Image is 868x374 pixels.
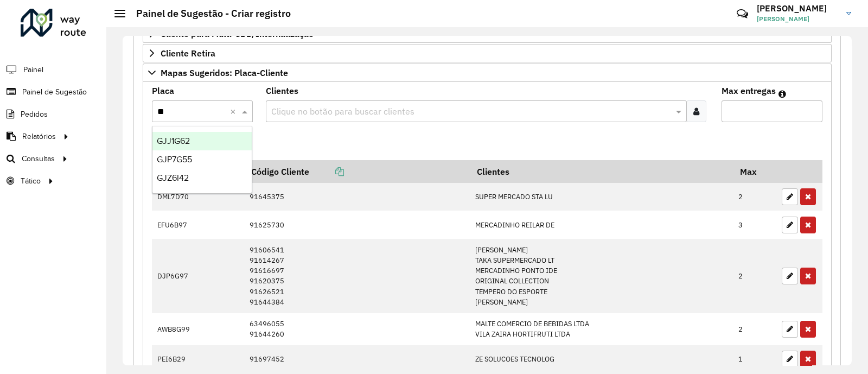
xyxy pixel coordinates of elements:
td: [PERSON_NAME] TAKA SUPERMERCADO LT MERCADINHO PONTO IDE ORIGINAL COLLECTION TEMPERO DO ESPORTE [P... [470,239,733,313]
label: Placa [152,84,174,97]
a: Copiar [309,166,344,177]
td: AWB8G99 [152,313,244,345]
span: Pedidos [21,109,48,120]
span: Clear all [230,105,239,118]
td: 91645375 [244,183,470,211]
td: 91625730 [244,211,470,239]
th: Código Cliente [244,160,470,183]
th: Clientes [470,160,733,183]
td: MERCADINHO REILAR DE [470,211,733,239]
td: ZE SOLUCOES TECNOLOG [470,345,733,373]
span: Painel [23,64,43,75]
span: Relatórios [22,131,56,142]
span: Tático [21,175,41,187]
span: Consultas [22,153,55,164]
td: SUPER MERCADO STA LU [470,183,733,211]
td: 91697452 [244,345,470,373]
h3: [PERSON_NAME] [757,3,838,14]
td: 91606541 91614267 91616697 91620375 91626521 91644384 [244,239,470,313]
span: Cliente Retira [161,49,215,58]
td: 2 [733,239,776,313]
span: GJJ1G62 [157,136,190,145]
span: Cliente para Multi-CDD/Internalização [161,29,314,38]
span: GJZ6I42 [157,173,189,182]
td: DML7D70 [152,183,244,211]
td: 63496055 91644260 [244,313,470,345]
td: 2 [733,313,776,345]
td: DJP6G97 [152,239,244,313]
td: 2 [733,183,776,211]
span: GJP7G55 [157,155,192,164]
label: Max entregas [722,84,776,97]
label: Clientes [266,84,298,97]
a: Mapas Sugeridos: Placa-Cliente [143,64,832,82]
span: Painel de Sugestão [22,86,87,98]
a: Contato Rápido [731,2,754,26]
th: Max [733,160,776,183]
em: Máximo de clientes que serão colocados na mesma rota com os clientes informados [778,90,786,98]
td: 3 [733,211,776,239]
td: 1 [733,345,776,373]
span: Mapas Sugeridos: Placa-Cliente [161,68,288,77]
ng-dropdown-panel: Options list [152,126,252,194]
h2: Painel de Sugestão - Criar registro [125,8,291,20]
span: [PERSON_NAME] [757,14,838,24]
td: EFU6B97 [152,211,244,239]
td: MALTE COMERCIO DE BEBIDAS LTDA VILA ZAIRA HORTIFRUTI LTDA [470,313,733,345]
a: Cliente Retira [143,44,832,62]
td: PEI6B29 [152,345,244,373]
